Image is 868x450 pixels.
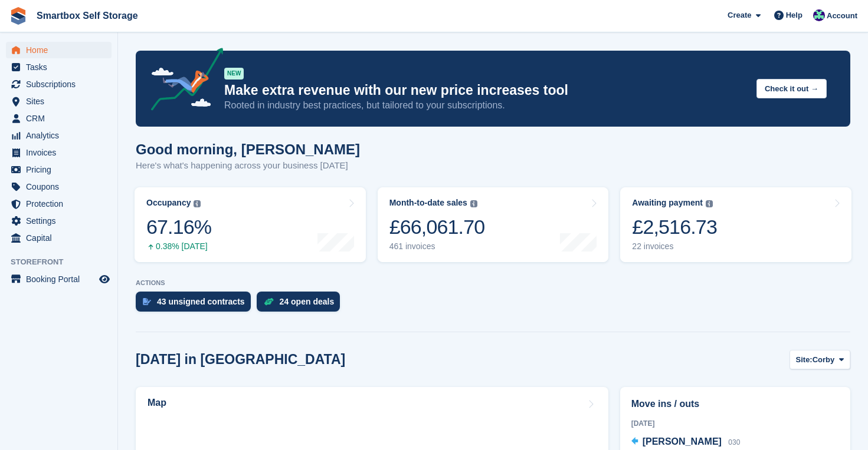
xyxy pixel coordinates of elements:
a: menu [6,161,112,178]
div: £66,061.70 [389,215,485,239]
a: menu [6,76,112,92]
a: menu [6,59,112,75]
span: Analytics [26,127,97,144]
a: Month-to-date sales £66,061.70 461 invoices [378,187,609,262]
span: Sites [26,93,97,110]
div: [DATE] [631,418,839,429]
p: ACTIONS [136,279,850,287]
button: Check it out → [756,79,827,98]
h2: [DATE] in [GEOGRAPHIC_DATA] [136,352,345,368]
span: Booking Portal [26,271,97,287]
a: 24 open deals [257,292,346,317]
span: Subscriptions [26,76,97,92]
span: Pricing [26,161,97,178]
img: contract_signature_icon-13c848040528278c33f63329250d36e43548de30e8caae1d1a13099fd9432cc5.svg [143,298,151,305]
img: Roger Canham [813,9,825,21]
div: Awaiting payment [632,198,703,208]
img: icon-info-grey-7440780725fd019a000dd9b08b2336e03edf1995a4989e88bcd33f0948082b44.svg [194,200,201,207]
a: menu [6,178,112,195]
div: £2,516.73 [632,215,717,239]
a: menu [6,271,112,287]
span: Tasks [26,59,97,75]
a: [PERSON_NAME] 030 [631,435,741,450]
div: 461 invoices [389,241,485,252]
span: Coupons [26,178,97,195]
a: menu [6,93,112,110]
span: 030 [728,438,740,446]
span: Settings [26,213,97,229]
h1: Good morning, [PERSON_NAME] [136,141,360,157]
a: menu [6,110,112,127]
h2: Move ins / outs [631,397,839,411]
div: 67.16% [146,215,211,239]
p: Here's what's happening across your business [DATE] [136,159,360,173]
a: menu [6,42,112,58]
a: 43 unsigned contracts [136,292,257,317]
p: Rooted in industry best practices, but tailored to your subscriptions. [224,99,747,112]
img: price-adjustments-announcement-icon-8257ccfd72463d97f412b2fc003d46551f7dbcb40ab6d574587a9cd5c0d94... [141,48,224,115]
img: stora-icon-8386f47178a22dfd0bd8f6a31ec36ba5ce8667c1dd55bd0f319d3a0aa187defe.svg [9,7,27,25]
span: [PERSON_NAME] [643,436,722,446]
span: Capital [26,230,97,246]
img: icon-info-grey-7440780725fd019a000dd9b08b2336e03edf1995a4989e88bcd33f0948082b44.svg [470,200,477,207]
a: menu [6,127,112,144]
a: Smartbox Self Storage [32,6,143,25]
span: Help [786,9,803,21]
a: Occupancy 67.16% 0.38% [DATE] [135,187,366,262]
a: Preview store [97,272,112,286]
span: Corby [813,354,835,366]
span: CRM [26,110,97,127]
a: menu [6,196,112,212]
div: Month-to-date sales [389,198,467,208]
a: Awaiting payment £2,516.73 22 invoices [620,187,851,262]
span: Account [827,10,857,22]
div: NEW [224,68,244,80]
div: 43 unsigned contracts [157,297,245,306]
span: Invoices [26,144,97,161]
span: Home [26,42,97,58]
span: Site: [796,354,813,366]
span: Create [728,9,751,21]
span: Storefront [11,256,117,268]
a: menu [6,144,112,161]
p: Make extra revenue with our new price increases tool [224,82,747,99]
button: Site: Corby [790,350,850,369]
div: 22 invoices [632,241,717,252]
a: menu [6,230,112,246]
div: Occupancy [146,198,191,208]
div: 0.38% [DATE] [146,241,211,252]
a: menu [6,213,112,229]
h2: Map [148,398,166,408]
div: 24 open deals [280,297,335,306]
img: deal-1b604bf984904fb50ccaf53a9ad4b4a5d6e5aea283cecdc64d6e3604feb123c2.svg [264,297,274,306]
img: icon-info-grey-7440780725fd019a000dd9b08b2336e03edf1995a4989e88bcd33f0948082b44.svg [706,200,713,207]
span: Protection [26,196,97,212]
